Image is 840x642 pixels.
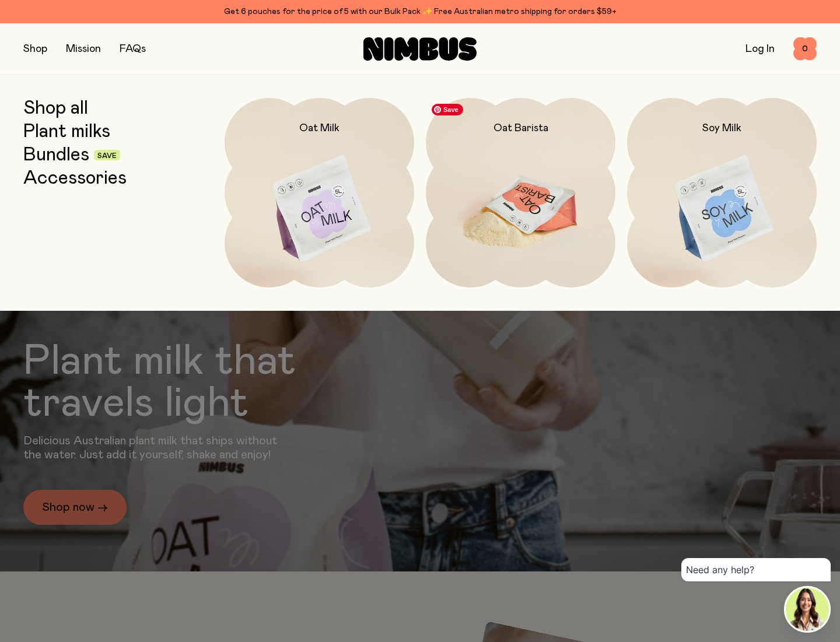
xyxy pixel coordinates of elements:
a: Oat Milk [225,98,414,287]
a: Soy Milk [627,98,817,287]
span: Save [97,152,117,159]
a: Log In [745,44,775,54]
h2: Soy Milk [702,121,741,135]
a: FAQs [120,44,146,54]
a: Bundles [23,145,89,166]
a: Mission [66,44,101,54]
button: 0 [793,37,817,61]
a: Plant milks [23,121,110,142]
div: Need any help? [681,558,831,581]
h2: Oat Milk [299,121,339,135]
img: agent [786,588,829,631]
h2: Oat Barista [494,121,548,135]
a: Shop all [23,98,88,119]
a: Accessories [23,168,127,189]
span: Save [432,104,463,115]
div: Get 6 pouches for the price of 5 with our Bulk Pack ✨ Free Australian metro shipping for orders $59+ [23,5,817,19]
a: Oat Barista [426,98,615,287]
